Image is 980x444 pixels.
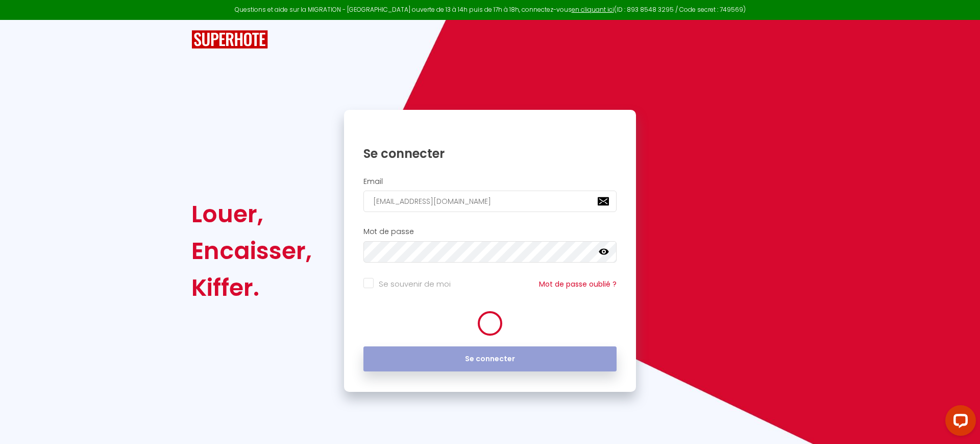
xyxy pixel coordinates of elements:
h2: Email [363,177,617,186]
a: en cliquant ici [572,5,614,14]
a: Mot de passe oublié ? [539,279,617,289]
input: Ton Email [363,191,617,212]
div: Kiffer. [191,269,312,306]
iframe: LiveChat chat widget [937,401,980,444]
div: Louer, [191,196,312,232]
div: Encaisser, [191,232,312,269]
h2: Mot de passe [363,227,617,236]
button: Se connecter [363,346,617,372]
img: SuperHote logo [191,30,268,49]
h1: Se connecter [363,146,617,161]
